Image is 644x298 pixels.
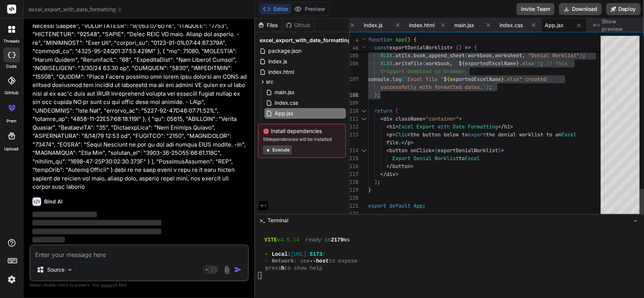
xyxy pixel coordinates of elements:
span: { [474,44,477,51]
p: Source [47,266,65,274]
span: workbook [468,52,492,59]
span: > [395,123,398,130]
img: Pick Models [67,267,73,273]
span: main.jsx [274,88,295,97]
div: 121 [349,202,358,210]
span: => [465,44,471,51]
span: exportDenialWorklist [438,147,498,154]
span: to expose [329,258,358,265]
span: button [392,163,410,170]
span: 2179 [331,237,344,244]
span: ms [344,237,350,244]
button: Deploy [606,3,641,15]
span: ‌ [32,229,161,234]
span: [URL]: [291,251,310,258]
span: to [459,155,465,162]
img: attachment [223,266,231,274]
div: 113 [349,131,358,139]
span: ( [401,76,404,83]
span: > [395,171,398,177]
span: with [438,123,450,130]
span: export [468,131,486,138]
span: < [386,123,389,130]
span: p [407,139,410,146]
span: , [492,52,495,59]
span: Export [392,155,410,162]
span: </ [498,123,504,130]
div: 105 [349,52,358,60]
span: / [323,251,326,258]
span: index.js [267,57,288,66]
span: index.js [364,21,383,29]
button: Editor [260,4,291,14]
span: { [462,60,465,67]
span: exportDenialWorklist [389,44,450,51]
span: ; [423,202,426,209]
span: = [450,44,453,51]
div: Github [283,21,314,29]
div: Click to collapse the range. [359,115,369,123]
img: icon [234,266,242,274]
span: 4 [349,36,358,44]
span: ➜ [264,251,266,258]
button: − [632,214,639,226]
span: 5173 [310,251,323,258]
div: Click to collapse the range. [359,147,369,154]
span: ; [583,52,586,59]
span: </ [380,171,386,177]
span: ; [377,92,380,98]
span: } [374,92,377,98]
span: 46 [349,44,358,52]
span: ‌ [32,220,161,226]
span: $ [459,60,462,67]
span: file [386,139,398,146]
span: 59 dependencies will be installed [263,136,341,142]
span: ( [404,36,407,43]
div: 106 [349,60,358,67]
span: > [501,147,504,154]
img: settings [5,273,18,286]
button: Invite Team [516,3,555,15]
span: { [413,36,417,43]
span: h1 [389,123,395,130]
div: 108 [349,91,358,99]
span: function [368,36,392,43]
span: const [374,44,389,51]
span: < [386,131,389,138]
span: console [368,76,389,83]
span: worksheet [495,52,522,59]
span: ; [540,60,543,67]
span: .xlsx" created [504,76,546,83]
span: excel_export_with_date_formatting [260,37,351,44]
h6: Bind AI [44,198,63,205]
div: 110 [349,107,358,115]
span: triggers download in browser [380,68,465,75]
span: "container" [426,115,459,122]
span: press [266,265,281,272]
span: > [392,131,395,138]
span: = [432,147,435,154]
span: index.css [500,21,523,29]
span: , [522,52,525,59]
span: v4.5.14 [277,237,300,244]
span: Show preview [602,18,638,33]
span: : [288,251,291,258]
span: Date [453,123,465,130]
span: ) [374,179,377,185]
span: div className [383,115,423,122]
span: Worklist [435,155,459,162]
span: index.css [274,98,299,107]
span: ; [489,84,492,90]
div: 122 [349,210,358,218]
span: ➜ [264,258,266,265]
span: src [266,78,274,86]
label: Upload [5,146,19,152]
span: < [386,147,389,154]
span: the button below to [410,131,468,138]
div: 112 [349,123,358,131]
span: ) [579,52,583,59]
span: $ [444,76,447,83]
span: Local [272,251,288,258]
span: default [389,202,410,209]
span: div [386,171,395,177]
